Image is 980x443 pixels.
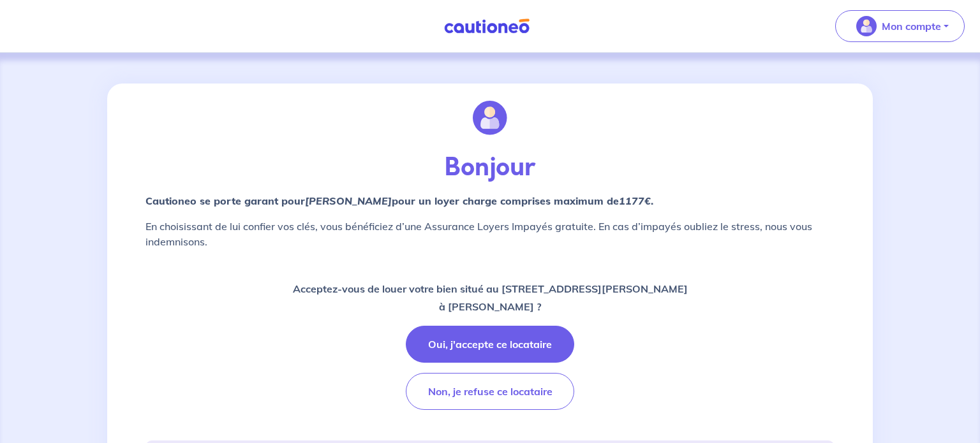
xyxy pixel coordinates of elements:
[145,152,835,183] p: Bonjour
[856,16,877,36] img: illu_account_valid_menu.svg
[305,194,392,207] em: [PERSON_NAME]
[473,101,507,135] img: illu_account.svg
[619,194,651,207] em: 1177€
[145,219,835,249] p: En choisissant de lui confier vos clés, vous bénéficiez d’une Assurance Loyers Impayés gratuite. ...
[406,373,574,410] button: Non, je refuse ce locataire
[835,10,965,42] button: illu_account_valid_menu.svgMon compte
[882,18,941,34] p: Mon compte
[406,326,574,363] button: Oui, j'accepte ce locataire
[293,280,688,316] p: Acceptez-vous de louer votre bien situé au [STREET_ADDRESS][PERSON_NAME] à [PERSON_NAME] ?
[439,18,535,34] img: Cautioneo
[145,194,653,207] strong: Cautioneo se porte garant pour pour un loyer charge comprises maximum de .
